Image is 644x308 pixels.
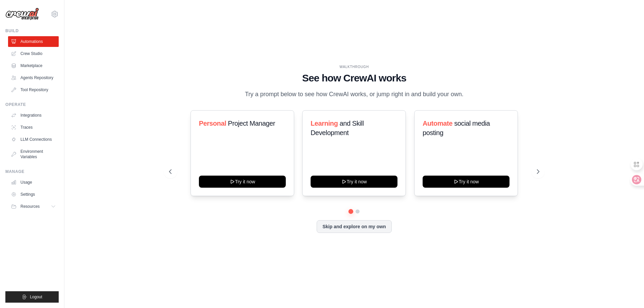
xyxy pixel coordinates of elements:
[8,72,59,83] a: Agents Repository
[5,169,59,174] div: Manage
[8,110,59,121] a: Integrations
[311,176,397,188] button: Try it now
[317,220,391,233] button: Skip and explore on my own
[423,176,509,188] button: Try it now
[8,36,59,47] a: Automations
[20,204,40,209] span: Resources
[199,176,286,188] button: Try it now
[8,134,59,145] a: LLM Connections
[169,64,539,69] div: WALKTHROUGH
[423,120,452,127] span: Automate
[5,28,59,34] div: Build
[8,60,59,71] a: Marketplace
[311,120,338,127] span: Learning
[423,120,490,136] span: social media posting
[8,177,59,188] a: Usage
[8,146,59,162] a: Environment Variables
[311,120,364,136] span: and Skill Development
[5,291,59,303] button: Logout
[241,89,467,99] p: Try a prompt below to see how CrewAI works, or jump right in and build your own.
[8,48,59,59] a: Crew Studio
[169,72,539,84] h1: See how CrewAI works
[228,120,275,127] span: Project Manager
[5,8,39,20] img: Logo
[8,84,59,95] a: Tool Repository
[199,120,226,127] span: Personal
[5,102,59,107] div: Operate
[8,189,59,200] a: Settings
[8,201,59,212] button: Resources
[30,294,42,300] span: Logout
[8,122,59,133] a: Traces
